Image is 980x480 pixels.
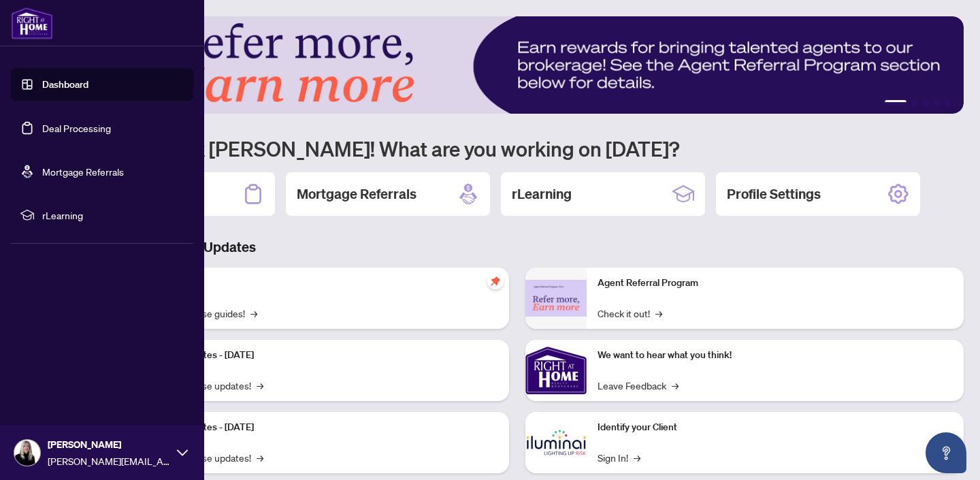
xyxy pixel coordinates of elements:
h1: Welcome back [PERSON_NAME]! What are you working on [DATE]? [71,135,964,161]
img: We want to hear what you think! [525,340,587,401]
span: rLearning [42,208,184,223]
a: Deal Processing [42,122,111,134]
button: 1 [885,100,906,106]
button: 5 [945,100,950,106]
img: Slide 0 [71,16,964,114]
span: [PERSON_NAME] [48,437,170,452]
span: → [257,450,263,465]
button: Open asap [926,432,966,473]
span: pushpin [487,273,504,289]
p: Agent Referral Program [598,276,953,291]
p: Self-Help [143,276,498,291]
a: Sign In!→ [598,450,640,465]
img: Profile Icon [14,440,40,466]
span: [PERSON_NAME][EMAIL_ADDRESS][DOMAIN_NAME] [48,453,170,468]
span: → [634,450,640,465]
h3: Brokerage & Industry Updates [71,238,964,257]
button: 2 [912,100,917,106]
p: Platform Updates - [DATE] [143,420,498,435]
a: Mortgage Referrals [42,165,124,178]
button: 3 [923,100,928,106]
button: 4 [934,100,939,106]
span: → [672,378,679,393]
p: Identify your Client [598,420,953,435]
span: → [257,378,263,393]
span: → [250,306,257,321]
span: → [655,306,662,321]
h2: Mortgage Referrals [297,185,416,204]
img: Agent Referral Program [525,280,587,317]
img: logo [11,7,53,39]
p: Platform Updates - [DATE] [143,348,498,363]
a: Leave Feedback→ [598,378,679,393]
img: Identify your Client [525,412,587,473]
p: We want to hear what you think! [598,348,953,363]
h2: rLearning [512,185,572,204]
a: Check it out!→ [598,306,662,321]
h2: Profile Settings [727,185,821,204]
a: Dashboard [42,78,88,91]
